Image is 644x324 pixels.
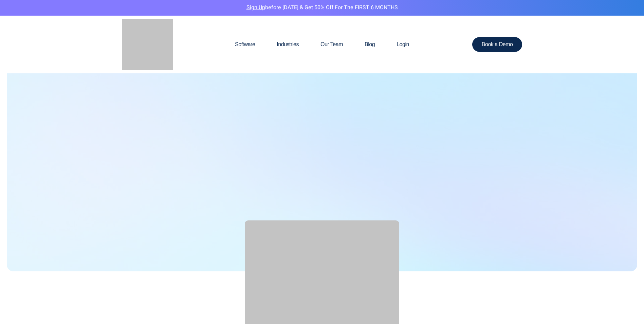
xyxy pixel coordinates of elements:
a: Login [386,28,420,61]
a: Blog [354,28,386,61]
p: before [DATE] & Get 50% Off for the FIRST 6 MONTHS [5,3,639,12]
a: Book a Demo [472,37,522,52]
a: Industries [266,28,310,61]
span: Book a Demo [482,42,513,47]
a: Software [224,28,266,61]
a: Our Team [310,28,354,61]
a: Sign Up [246,3,265,12]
